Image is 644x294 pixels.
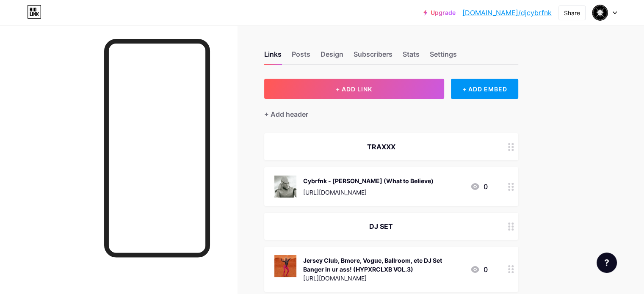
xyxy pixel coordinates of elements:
[470,264,488,275] div: 0
[303,274,463,283] div: [URL][DOMAIN_NAME]
[451,79,518,99] div: + ADD EMBED
[336,85,372,93] span: + ADD LINK
[462,8,552,18] a: [DOMAIN_NAME]/djcybrfnk
[303,176,434,185] div: Cybrfnk - [PERSON_NAME] (What to Believe)
[423,9,456,16] a: Upgrade
[274,255,296,277] img: Jersey Club, Bmore, Vogue, Ballroom, etc DJ Set Banger in ur ass! (HYPXRCLXB VOL.3)
[303,188,434,197] div: [URL][DOMAIN_NAME]
[354,49,392,64] div: Subscribers
[274,142,488,152] div: TRAXXX
[403,49,420,64] div: Stats
[470,181,488,192] div: 0
[292,49,310,64] div: Posts
[264,79,444,99] button: + ADD LINK
[592,5,608,21] img: Indy Air
[321,49,343,64] div: Design
[274,221,488,231] div: DJ SET
[264,109,308,119] div: + Add header
[264,49,282,64] div: Links
[303,256,463,274] div: Jersey Club, Bmore, Vogue, Ballroom, etc DJ Set Banger in ur ass! (HYPXRCLXB VOL.3)
[564,8,580,17] div: Share
[274,176,296,198] img: Cybrfnk - Ai Yukusa (What to Believe)
[430,49,457,64] div: Settings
